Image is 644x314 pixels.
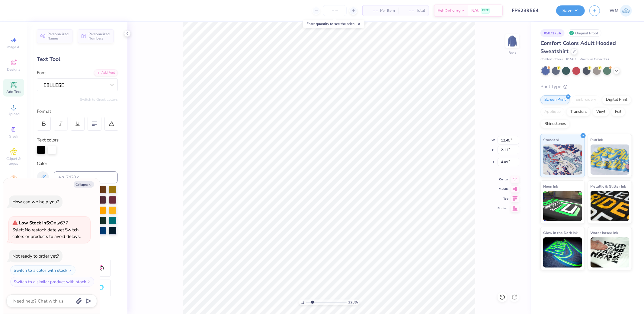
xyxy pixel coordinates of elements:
span: Personalized Numbers [88,32,110,40]
img: Glow in the Dark Ink [543,237,582,268]
label: Text colors [37,137,59,144]
img: Switch to a color with stock [69,268,72,272]
span: Top [498,197,508,201]
span: – – [402,8,414,14]
div: Transfers [566,107,591,116]
div: # 507173A [540,29,565,37]
button: Switch to Greek Letters [80,97,118,102]
input: – – [323,5,347,16]
span: Center [498,177,508,182]
img: Metallic & Glitter Ink [591,191,630,221]
img: Puff Ink [591,144,630,175]
span: Comfort Colors Adult Hooded Sweatshirt [540,40,616,55]
span: Add Text [6,89,21,94]
div: Format [37,108,118,115]
span: Upload [8,112,20,116]
div: Digital Print [602,95,631,104]
div: Vinyl [592,107,609,116]
input: e.g. 7428 c [54,171,118,183]
img: Wilfredo Manabat [620,5,632,17]
img: Water based Ink [591,237,630,268]
img: Switch to a similar product with stock [87,280,91,284]
a: WM [610,5,632,17]
span: Metallic & Glitter Ink [591,183,626,189]
div: Foil [611,107,625,116]
div: Add Font [94,69,118,76]
span: Minimum Order: 12 + [579,57,610,62]
img: Neon Ink [543,191,582,221]
span: Per Item [380,8,395,14]
div: Not ready to order yet? [12,253,59,259]
span: Middle [498,187,508,191]
span: Designs [7,67,20,72]
button: Collapse [74,181,94,188]
span: 225 % [348,300,358,305]
button: Switch to a color with stock [10,265,75,275]
div: Enter quantity to see the price. [303,20,364,28]
div: Back [508,50,516,56]
span: # 1567 [566,57,576,62]
span: Only 677 Ss left. Switch colors or products to avoid delays. [12,220,81,239]
div: Applique [540,107,565,116]
img: Standard [543,144,582,175]
input: Untitled Design [507,5,552,17]
span: Total [416,8,425,14]
button: Save [556,5,585,16]
img: Back [506,35,518,47]
span: Puff Ink [591,137,603,143]
span: Personalized Names [47,32,69,40]
span: N/A [471,8,479,14]
span: Est. Delivery [437,8,460,14]
strong: Low Stock in S : [19,220,50,226]
div: Print Type [540,83,632,90]
div: How can we help you? [12,199,59,205]
span: Image AI [7,45,21,49]
div: Embroidery [572,95,600,104]
div: Original Proof [568,29,601,37]
div: Screen Print [540,95,570,104]
span: – – [366,8,378,14]
span: FREE [482,8,489,13]
div: Text Tool [37,55,118,63]
span: No restock date yet. [25,227,65,233]
div: Rhinestones [540,119,570,128]
span: Neon Ink [543,183,558,189]
span: Bottom [498,206,508,211]
span: Glow in the Dark Ink [543,230,578,236]
span: Comfort Colors [540,57,563,62]
span: Clipart & logos [3,156,24,166]
span: Water based Ink [591,230,618,236]
div: Color [37,160,118,167]
span: WM [610,7,619,14]
span: Standard [543,137,559,143]
label: Font [37,69,46,76]
button: Switch to a similar product with stock [10,277,94,287]
span: Greek [9,134,18,139]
